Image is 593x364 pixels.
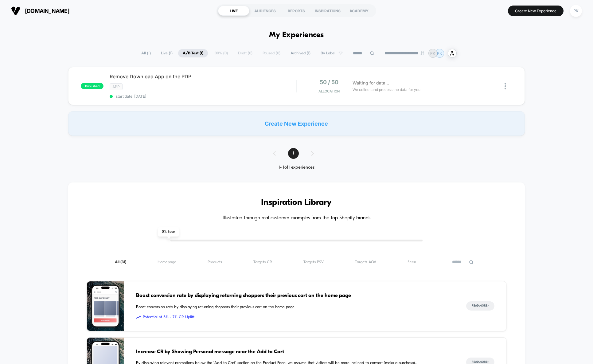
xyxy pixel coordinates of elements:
[249,6,281,16] div: AUDIENCES
[110,94,296,99] span: start date: [DATE]
[353,80,389,86] span: Waiting for data...
[355,260,376,264] span: Targets AOV
[353,87,420,92] span: We collect and process the data for you
[208,260,222,264] span: Products
[430,51,435,56] p: PK
[437,51,442,56] p: PK
[158,227,179,237] span: 0 % Seen
[321,51,335,56] span: By Label
[9,6,71,16] button: [DOMAIN_NAME]
[136,314,454,320] span: Potential of 5% - 7% CR Uplift.
[81,83,103,89] span: published
[303,260,324,264] span: Targets PSV
[156,49,177,57] span: Live ( 1 )
[110,73,296,80] span: Remove Download App on the PDP
[318,89,340,93] span: Allocation
[11,6,20,15] img: Visually logo
[267,165,326,170] div: 1 - 1 of 1 experiences
[87,281,124,331] img: Boost conversion rate by displaying returning shoppers their previous cart on the home page
[508,6,564,16] button: Create New Experience
[115,260,126,264] span: All
[466,301,494,311] button: Read More>
[312,6,343,16] div: INSPIRATIONS
[320,79,338,85] span: 50 / 50
[420,51,424,55] img: end
[281,6,312,16] div: REPORTS
[269,31,324,40] h1: My Experiences
[87,215,506,221] h4: Illustrated through real customer examples from the top Shopify brands
[570,5,582,17] div: PK
[218,6,249,16] div: LIVE
[68,111,525,136] div: Create New Experience
[253,260,272,264] span: Targets CR
[136,304,454,310] span: Boost conversion rate by displaying returning shoppers their previous cart on the home page
[286,49,315,57] span: Archived ( 1 )
[110,83,123,90] span: App
[568,5,584,17] button: PK
[87,198,506,208] h3: Inspiration Library
[158,260,176,264] span: Homepage
[408,260,416,264] span: Seen
[137,49,155,57] span: All ( 1 )
[178,49,208,57] span: A/B Test ( 1 )
[25,8,69,14] span: [DOMAIN_NAME]
[136,348,454,356] span: Increase CR by Showing Personal message near the Add to Cart
[136,292,454,300] span: Boost conversion rate by displaying returning shoppers their previous cart on the home page
[120,260,126,264] span: ( 31 )
[288,148,299,159] span: 1
[505,83,506,89] img: close
[343,6,375,16] div: ACADEMY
